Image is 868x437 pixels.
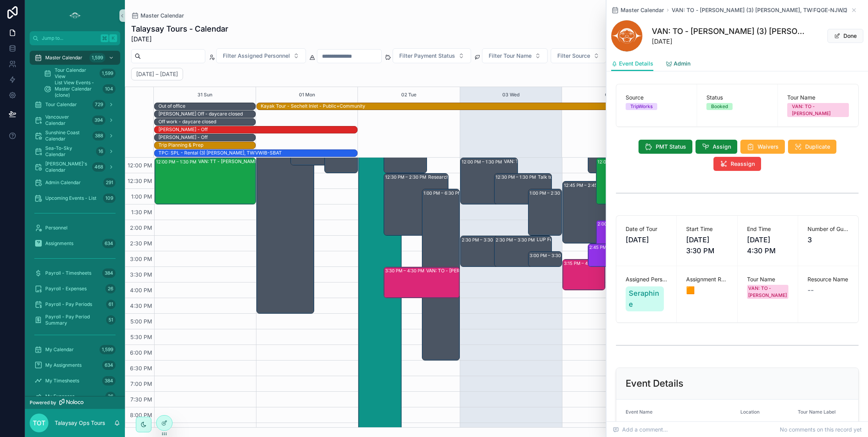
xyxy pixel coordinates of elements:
span: Tour Name Label [798,409,836,415]
button: Select Button [216,48,306,63]
span: Filter Assigned Personnel [223,52,290,60]
div: VAN: TO - [PERSON_NAME] (3) [PERSON_NAME], TW:FQGE-NJWQ [426,268,500,274]
span: Filter Tour Name [489,52,532,60]
span: Resource Name [808,275,849,283]
button: 04 Thu [605,87,621,103]
span: [DATE] [626,234,667,245]
span: Payroll - Timesheets [45,270,91,276]
div: 12:00 PM – 1:30 PM [462,158,504,166]
div: 109 [103,194,116,203]
span: Status [706,94,768,101]
span: 8:00 PM [128,412,154,418]
div: Becky Off - daycare closed [158,110,243,117]
button: 03 Wed [502,87,519,103]
span: Event Details [619,60,653,68]
div: 12:30 PM – 1:30 PMTalk to [PERSON_NAME]'s Cry [494,174,551,204]
span: 4:00 PM [128,287,154,293]
div: 1,599 [89,53,105,62]
div: [PERSON_NAME] - Off [158,126,208,133]
span: 7:30 PM [128,396,154,403]
span: K [110,35,116,41]
a: Upcoming Events - List109 [30,191,120,205]
a: Master Calendar1,599 [30,51,120,65]
button: 01 Mon [299,87,315,103]
span: [DATE] [652,37,805,46]
div: VAN: TT - [PERSON_NAME] (1) [PERSON_NAME], ( HUSH TEA ORDER ) TW:[PERSON_NAME]-CKZQ [198,158,297,165]
a: Payroll - Timesheets384 [30,266,120,280]
span: Tour Calendar View [55,67,96,80]
span: TOT [33,418,45,428]
button: 31 Sun [197,87,212,103]
span: Payroll - Expenses [45,286,87,292]
div: 61 [106,300,116,309]
a: Assignments634 [30,236,120,250]
a: Payroll - Pay Periods61 [30,297,120,311]
img: App logo [69,9,81,22]
div: [PERSON_NAME] Off - daycare closed [158,111,243,117]
button: PMT Status [639,140,692,154]
div: 394 [92,115,105,125]
div: 3:30 PM – 4:30 PMVAN: TO - [PERSON_NAME] (3) [PERSON_NAME], TW:FQGE-NJWQ [384,267,459,298]
span: Date of Tour [626,225,667,233]
a: Tour Calendar View1,599 [39,66,120,80]
span: Payroll - Pay Period Summary [45,314,103,326]
span: My Calendar [45,346,74,353]
div: Out of office [158,103,185,110]
button: Jump to...K [30,31,120,45]
span: Powered by [30,400,56,406]
button: Reassign [713,157,761,171]
div: 3:30 PM – 4:30 PM [385,267,426,275]
span: Admin [674,60,690,68]
span: [DATE] [131,34,228,44]
a: Powered by [25,396,125,409]
div: 12:30 PM – 2:30 PM [385,173,428,181]
a: Vancouver Calendar394 [30,113,120,127]
div: 1:00 PM – 2:30 PM [528,189,562,235]
div: scrollable content [25,45,125,396]
a: My Assignments634 [30,358,120,372]
span: List View Events - Master Calendar (clone) [55,80,100,98]
a: Sunshine Coast Calendar388 [30,129,120,143]
span: Upcoming Events - List [45,195,96,201]
div: 384 [102,376,116,385]
div: 12:00 PM – 1:30 PMVAN - TT [PERSON_NAME] (2) - [GEOGRAPHIC_DATA][PERSON_NAME] - GYG - GYGX7N3R9H6M [596,158,653,204]
div: 1,599 [100,69,116,78]
div: 104 [103,84,116,94]
div: Off work - daycare closed [158,118,216,125]
span: 5:30 PM [128,334,154,340]
div: 12:00 PM – 1:30 PM [598,158,640,166]
div: 2:30 PM – 3:30 PMLUP Follow-up [494,236,551,266]
button: Select Button [551,48,606,63]
h1: Talaysay Tours - Calendar [131,23,228,34]
p: Talaysay Ops Tours [55,419,105,427]
div: VAN: TT - [PERSON_NAME] (2) [PERSON_NAME] [PERSON_NAME], TW:ZSHK-GVRP [504,158,559,165]
div: 3:00 PM – 3:30 PM [528,252,562,266]
div: TripWorks [630,103,653,110]
span: 6:00 PM [128,349,154,356]
h1: VAN: TO - [PERSON_NAME] (3) [PERSON_NAME], TW:FQGE-NJWQ [652,26,805,37]
a: Payroll - Expenses26 [30,282,120,296]
div: Out of office [158,103,185,109]
div: 12:30 PM – 2:30 PMResearch on NFP Formation [384,174,448,235]
button: 02 Tue [401,87,416,103]
a: Event Details [611,57,653,71]
a: Admin [666,57,690,72]
span: Master Calendar [45,55,82,61]
a: Payroll - Pay Period Summary51 [30,313,120,327]
div: 3:00 PM – 3:30 PM [530,252,571,259]
div: 12:45 PM – 2:45 PMLUP Event Prep [563,181,619,243]
div: VAN: TO - [PERSON_NAME] [792,103,844,117]
div: 3:15 PM – 4:15 PMVAN: TO - [PERSON_NAME] - [PERSON_NAME] (2) - GYG - GYGWZBGXV6MV [563,259,605,290]
div: 2:00 PM – 3:15 PM [598,220,638,228]
span: My Expenses [45,393,75,400]
div: 634 [102,239,116,248]
span: 3:00 PM [128,256,154,262]
span: Tour Calendar [45,101,77,108]
div: Research on NFP Formation [428,174,490,180]
a: My Expenses26 [30,389,120,403]
span: -- [808,285,814,296]
div: 729 [92,100,105,109]
h2: [DATE] – [DATE] [136,70,178,78]
span: [DATE] 3:30 PM [686,234,727,256]
div: 12:00 PM – 1:30 PM [156,158,198,166]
